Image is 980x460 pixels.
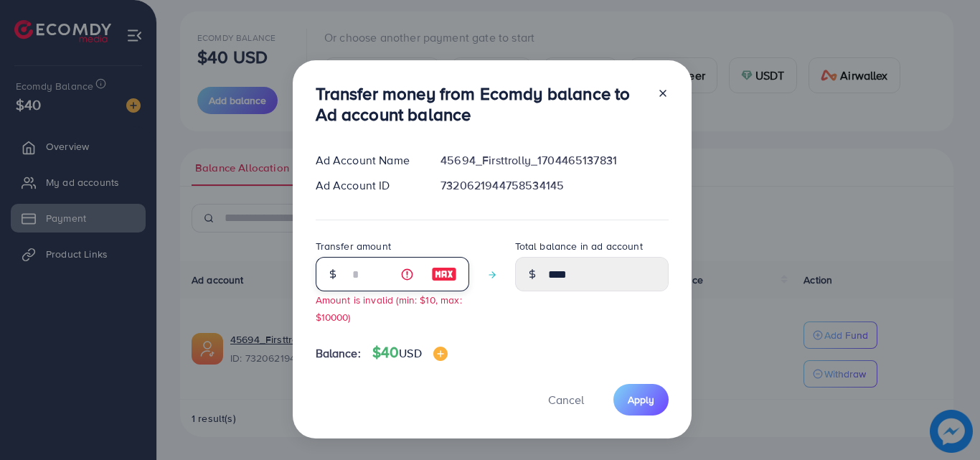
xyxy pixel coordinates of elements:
h4: $40 [372,344,448,362]
span: Cancel [548,392,584,408]
span: Apply [628,393,654,407]
img: image [431,266,457,283]
img: image [433,347,448,361]
h3: Transfer money from Ecomdy balance to Ad account balance [316,83,646,125]
div: 45694_Firsttrolly_1704465137831 [429,152,679,169]
button: Cancel [530,384,602,415]
span: USD [399,345,421,361]
div: Ad Account Name [304,152,430,169]
button: Apply [613,384,669,415]
div: Ad Account ID [304,177,430,194]
span: Balance: [316,345,361,362]
label: Transfer amount [316,239,391,253]
small: Amount is invalid (min: $10, max: $10000) [316,293,462,323]
div: 7320621944758534145 [429,177,679,194]
label: Total balance in ad account [515,239,643,253]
